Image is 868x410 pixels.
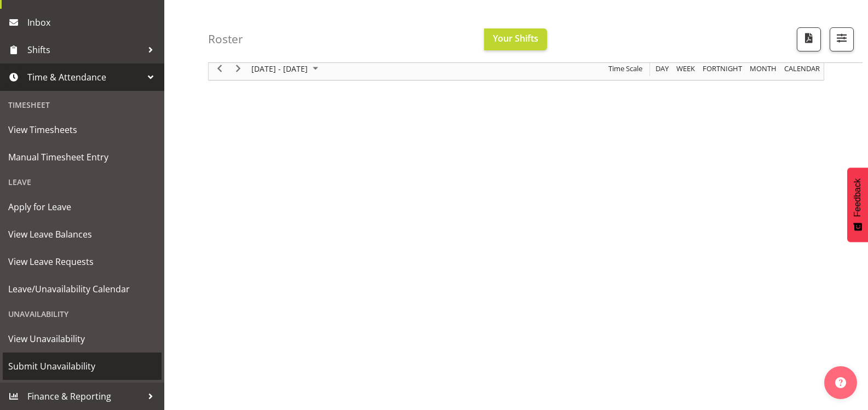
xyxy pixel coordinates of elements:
span: Day [654,62,670,76]
a: View Leave Requests [3,248,162,275]
button: September 01 - 07, 2025 [250,62,323,76]
a: View Leave Balances [3,221,162,248]
button: Timeline Week [675,62,697,76]
div: Previous [210,57,229,80]
span: Your Shifts [493,32,538,44]
img: help-xxl-2.png [835,377,846,388]
a: Apply for Leave [3,193,162,221]
span: Fortnight [702,62,743,76]
button: Timeline Month [748,62,779,76]
button: Month [783,62,822,76]
button: Time Scale [607,62,645,76]
span: Time Scale [607,62,643,76]
span: View Leave Balances [8,226,156,242]
span: View Leave Requests [8,253,156,270]
button: Download a PDF of the roster according to the set date range. [797,27,821,51]
span: View Timesheets [8,122,156,138]
span: Finance & Reporting [27,388,142,405]
span: [DATE] - [DATE] [250,62,309,76]
button: Feedback - Show survey [847,168,868,242]
span: Inbox [27,14,159,31]
span: Manual Timesheet Entry [8,149,156,165]
div: Timesheet [3,94,162,116]
div: Unavailability [3,303,162,325]
button: Next [231,62,246,76]
span: Shifts [27,42,142,58]
button: Fortnight [701,62,744,76]
span: Time & Attendance [27,69,142,85]
a: Leave/Unavailability Calendar [3,275,162,303]
a: Manual Timesheet Entry [3,143,162,171]
button: Previous [212,62,227,76]
a: View Timesheets [3,116,162,143]
a: Submit Unavailability [3,353,162,380]
span: Submit Unavailability [8,358,156,374]
span: Week [675,62,696,76]
span: View Unavailability [8,331,156,347]
h4: Roster [208,33,243,45]
span: Month [749,62,778,76]
div: Next [229,57,248,80]
span: Feedback [853,178,863,217]
button: Timeline Day [654,62,671,76]
span: calendar [783,62,821,76]
div: Leave [3,171,162,193]
button: Your Shifts [484,28,547,50]
button: Filter Shifts [830,27,854,51]
span: Apply for Leave [8,199,156,215]
span: Leave/Unavailability Calendar [8,281,156,297]
a: View Unavailability [3,325,162,353]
